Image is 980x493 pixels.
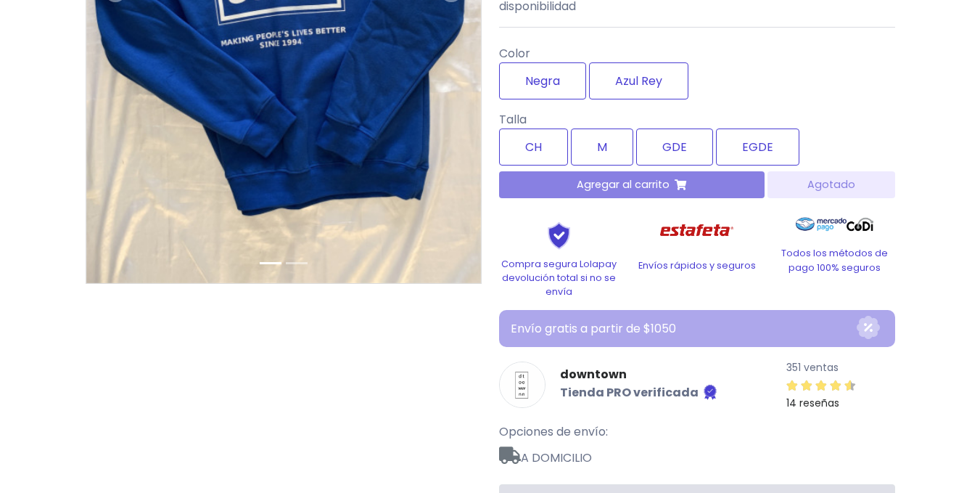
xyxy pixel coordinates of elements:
[560,366,719,383] a: downtown
[523,221,596,249] img: Shield
[847,210,873,239] img: Codi Logo
[786,360,839,375] small: 351 ventas
[716,129,799,166] label: EGDE
[786,377,856,394] div: 4.64 / 5
[636,129,713,166] label: GDE
[589,62,688,99] label: Azul Rey
[637,258,757,272] p: Envíos rápidos y seguros
[571,129,633,166] label: M
[701,383,719,401] img: Tienda verificada
[499,362,545,408] img: downtown
[775,246,895,274] p: Todos los métodos de pago 100% seguros
[499,441,895,467] span: A DOMICILIO
[499,129,568,166] label: CH
[499,105,895,171] div: Talla
[499,39,895,105] div: Color
[511,320,857,338] p: Envío gratis a partir de $1050
[786,376,895,412] a: 14 reseñas
[648,210,745,251] img: Estafeta Logo
[786,396,839,410] small: 14 reseñas
[499,257,619,299] p: Compra segura Lolapay devolución total si no se envía
[499,423,608,440] span: Opciones de envío:
[560,385,699,402] b: Tienda PRO verificada
[796,210,847,239] img: Mercado Pago Logo
[499,62,586,99] label: Negra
